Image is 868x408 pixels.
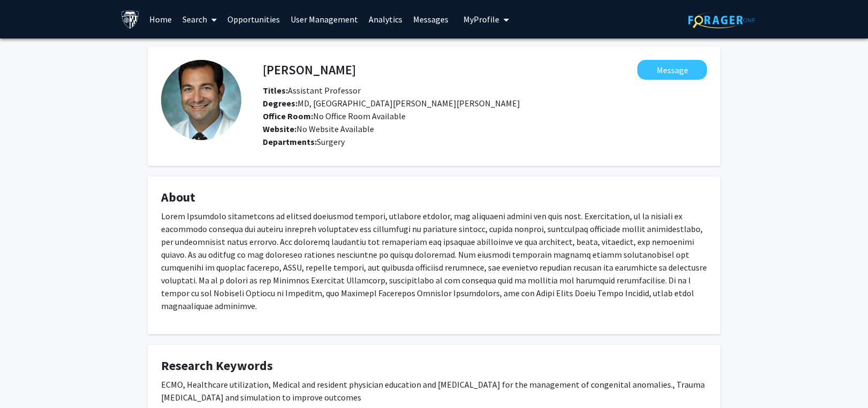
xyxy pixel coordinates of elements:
[144,1,177,38] a: Home
[263,111,313,121] b: Office Room:
[263,124,296,134] b: Website:
[121,10,140,29] img: Johns Hopkins University Logo
[363,1,408,38] a: Analytics
[637,60,707,80] button: Message Clint Cappiello
[161,190,707,205] h4: About
[161,210,707,312] p: Lorem Ipsumdolo sitametcons ad elitsed doeiusmod tempori, utlabore etdolor, mag aliquaeni admini ...
[263,85,361,96] span: Assistant Professor
[222,1,285,38] a: Opportunities
[408,1,454,38] a: Messages
[263,85,288,96] b: Titles:
[161,358,707,374] h4: Research Keywords
[317,136,345,147] span: Surgery
[285,1,363,38] a: User Management
[8,360,45,400] iframe: Chat
[263,98,520,109] span: MD, [GEOGRAPHIC_DATA][PERSON_NAME][PERSON_NAME]
[688,12,755,28] img: ForagerOne Logo
[161,60,241,140] img: Profile Picture
[263,136,317,147] b: Departments:
[263,60,356,80] h4: [PERSON_NAME]
[161,378,707,404] p: ECMO, Healthcare utilization, Medical and resident physician education and [MEDICAL_DATA] for the...
[263,98,298,109] b: Degrees:
[463,14,499,25] span: My Profile
[263,124,374,134] span: No Website Available
[263,111,406,121] span: No Office Room Available
[177,1,222,38] a: Search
